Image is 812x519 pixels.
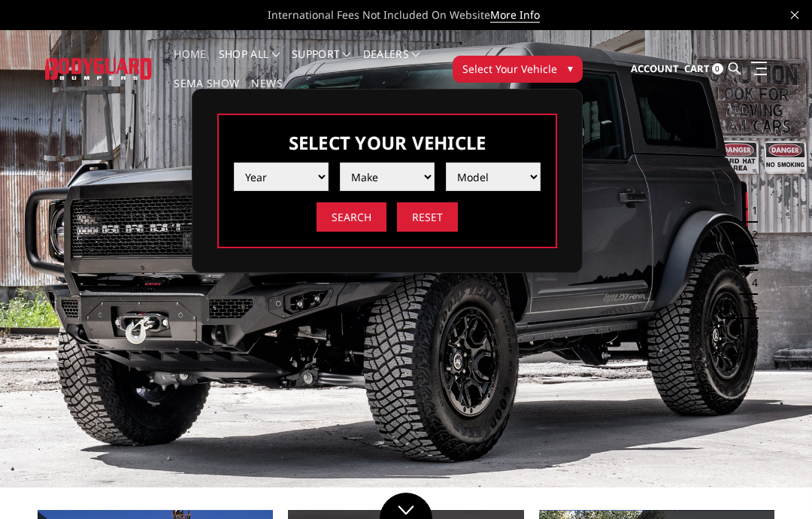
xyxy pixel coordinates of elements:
[340,162,435,191] select: Please select the value from list.
[743,199,758,223] button: 1 of 5
[684,49,723,90] a: Cart 0
[453,56,583,83] button: Select Your Vehicle
[743,271,758,295] button: 4 of 5
[743,295,758,319] button: 5 of 5
[317,202,386,232] input: Search
[380,493,432,519] a: Click to Down
[743,223,758,247] button: 2 of 5
[712,63,723,74] span: 0
[174,49,206,78] a: Home
[684,62,710,75] span: Cart
[292,49,351,78] a: Support
[45,58,153,79] img: BODYGUARD BUMPERS
[251,78,282,108] a: News
[397,202,458,232] input: Reset
[568,60,573,76] span: ▾
[737,447,812,519] iframe: Chat Widget
[234,130,541,155] h3: Select Your Vehicle
[490,8,540,23] a: More Info
[363,49,420,78] a: Dealers
[234,162,329,191] select: Please select the value from list.
[631,62,679,75] span: Account
[631,49,679,90] a: Account
[743,247,758,271] button: 3 of 5
[174,78,239,108] a: SEMA Show
[462,61,557,77] span: Select Your Vehicle
[219,49,280,78] a: shop all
